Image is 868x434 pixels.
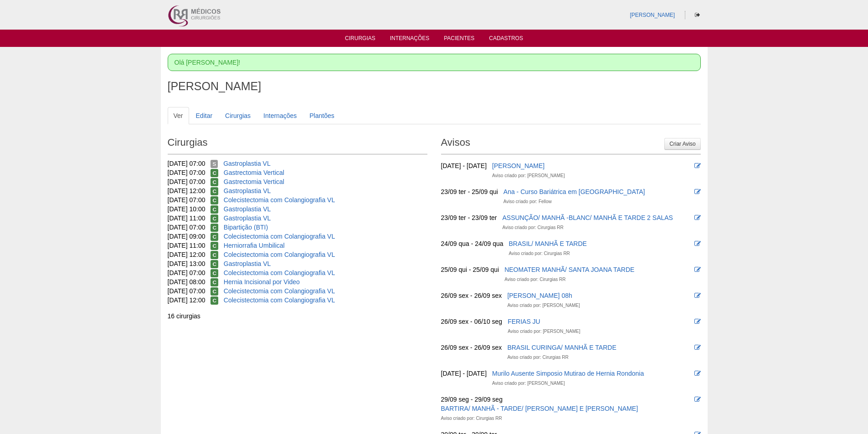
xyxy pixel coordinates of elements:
[211,224,218,232] span: Confirmada
[168,187,205,194] span: [DATE] 12:00
[224,260,271,267] a: Gastroplastia VL
[503,188,645,195] a: Ana - Curso Bariátrica em [GEOGRAPHIC_DATA]
[504,266,634,273] a: NEOMATER MANHÃ/ SANTA JOANA TARDE
[664,138,700,150] a: Criar Aviso
[492,171,565,180] div: Aviso criado por: [PERSON_NAME]
[219,107,257,124] a: Cirurgias
[694,163,701,169] i: Editar
[168,224,205,231] span: [DATE] 07:00
[503,197,552,206] div: Aviso criado por: Fellow
[694,214,701,221] i: Editar
[489,35,523,44] a: Cadastros
[224,278,300,286] a: Hernia Incisional por Video
[168,269,205,276] span: [DATE] 07:00
[168,278,205,286] span: [DATE] 08:00
[507,353,568,362] div: Aviso criado por: Cirurgias RR
[441,133,701,154] h2: Avisos
[211,160,218,168] span: Suspensa
[211,178,218,186] span: Confirmada
[211,205,218,214] span: Confirmada
[509,249,570,258] div: Aviso criado por: Cirurgias RR
[441,395,503,404] div: 29/09 seg - 29/09 seg
[224,178,284,185] a: Gastrectomia Vertical
[224,242,285,249] a: Herniorrafia Umbilical
[190,107,219,124] a: Editar
[502,214,673,221] a: ASSUNÇÃO/ MANHÃ -BLANC/ MANHÃ E TARDE 2 SALAS
[441,343,502,352] div: 26/09 sex - 26/09 sex
[211,187,218,195] span: Confirmada
[441,265,499,274] div: 25/09 qui - 25/09 qui
[345,35,375,44] a: Cirurgias
[224,269,335,276] a: Colecistectomia com Colangiografia VL
[441,414,502,423] div: Aviso criado por: Cirurgias RR
[211,296,218,305] span: Confirmada
[168,54,701,71] div: Olá [PERSON_NAME]!
[303,107,340,124] a: Plantões
[502,223,563,232] div: Aviso criado por: Cirurgias RR
[223,160,271,167] a: Gastroplastia VL
[224,224,268,231] a: Bipartição (BTI)
[444,35,474,44] a: Pacientes
[507,344,616,351] a: BRASIL CURINGA/ MANHÃ E TARDE
[508,318,540,325] a: FERIAS JU
[211,251,218,259] span: Confirmada
[441,405,638,412] a: BARTIRA/ MANHÃ - TARDE/ [PERSON_NAME] E [PERSON_NAME]
[211,260,218,268] span: Confirmada
[224,287,335,295] a: Colecistectomia com Colangiografia VL
[390,35,430,44] a: Internações
[168,81,701,92] h1: [PERSON_NAME]
[224,214,271,222] a: Gastroplastia VL
[168,296,205,304] span: [DATE] 12:00
[508,327,580,336] div: Aviso criado por: [PERSON_NAME]
[257,107,303,124] a: Internações
[168,160,205,167] span: [DATE] 07:00
[224,196,335,204] a: Colecistectomia com Colangiografia VL
[441,239,503,248] div: 24/09 qua - 24/09 qua
[492,370,644,377] a: Murilo Ausente Simposio Mutirao de Hernia Rondonia
[224,296,335,304] a: Colecistectomia com Colangiografia VL
[694,318,701,325] i: Editar
[168,205,205,213] span: [DATE] 10:00
[224,187,271,194] a: Gastroplastia VL
[694,396,701,403] i: Editar
[168,196,205,204] span: [DATE] 07:00
[507,301,580,310] div: Aviso criado por: [PERSON_NAME]
[224,205,271,213] a: Gastroplastia VL
[695,12,700,18] i: Sair
[509,240,587,247] a: BRASIL/ MANHÃ E TARDE
[168,178,205,185] span: [DATE] 07:00
[168,311,427,321] div: 16 cirurgias
[492,162,544,169] a: [PERSON_NAME]
[211,233,218,241] span: Confirmada
[211,214,218,223] span: Confirmada
[630,12,675,18] a: [PERSON_NAME]
[507,292,572,299] a: [PERSON_NAME] 08h
[168,251,205,258] span: [DATE] 12:00
[694,292,701,299] i: Editar
[694,266,701,273] i: Editar
[492,379,565,388] div: Aviso criado por: [PERSON_NAME]
[694,189,701,195] i: Editar
[168,260,205,267] span: [DATE] 13:00
[441,369,487,378] div: [DATE] - [DATE]
[211,278,218,286] span: Confirmada
[168,133,427,154] h2: Cirurgias
[168,214,205,222] span: [DATE] 11:00
[211,242,218,250] span: Confirmada
[168,287,205,295] span: [DATE] 07:00
[504,275,565,284] div: Aviso criado por: Cirurgias RR
[694,370,701,377] i: Editar
[211,287,218,296] span: Confirmada
[441,213,497,222] div: 23/09 ter - 23/09 ter
[168,242,205,249] span: [DATE] 11:00
[211,196,218,204] span: Confirmada
[168,169,205,176] span: [DATE] 07:00
[694,240,701,247] i: Editar
[441,317,503,326] div: 26/09 sex - 06/10 seg
[441,291,502,300] div: 26/09 sex - 26/09 sex
[224,251,335,258] a: Colecistectomia com Colangiografia VL
[224,233,335,240] a: Colecistectomia com Colangiografia VL
[224,169,284,176] a: Gastrectomia Vertical
[211,169,218,177] span: Confirmada
[168,233,205,240] span: [DATE] 09:00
